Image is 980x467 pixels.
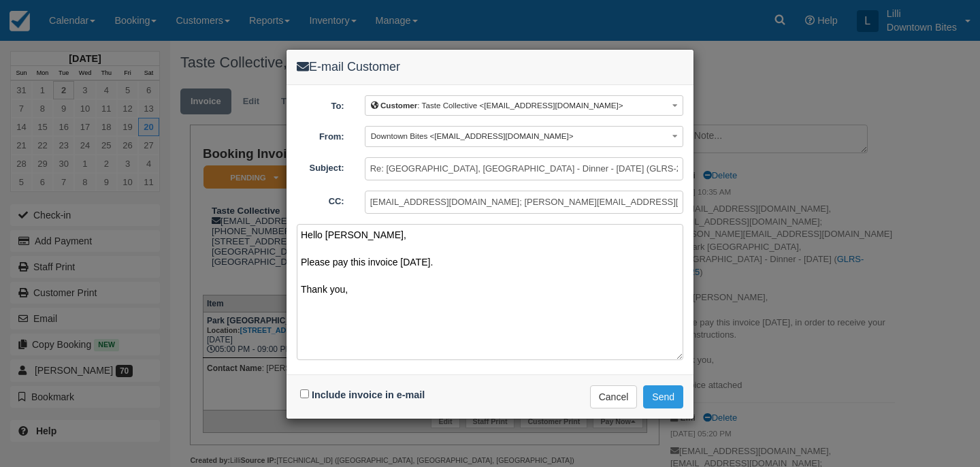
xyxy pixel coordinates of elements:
button: Send [643,385,683,408]
label: CC: [287,191,355,208]
label: From: [287,126,355,144]
button: Downtown Bites <[EMAIL_ADDRESS][DOMAIN_NAME]> [365,126,683,147]
span: Downtown Bites <[EMAIL_ADDRESS][DOMAIN_NAME]> [371,131,574,140]
b: Customer [380,101,417,110]
label: Include invoice in e-mail [312,389,425,400]
button: Cancel [590,385,638,408]
button: Customer: Taste Collective <[EMAIL_ADDRESS][DOMAIN_NAME]> [365,95,683,116]
label: Subject: [287,157,355,175]
label: To: [287,95,355,113]
span: : Taste Collective <[EMAIL_ADDRESS][DOMAIN_NAME]> [371,101,623,110]
h4: E-mail Customer [297,60,683,74]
